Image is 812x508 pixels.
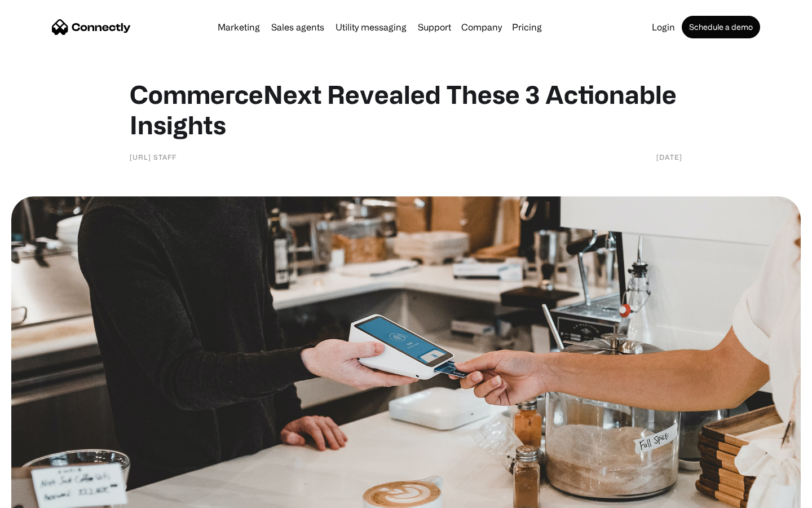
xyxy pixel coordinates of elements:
[647,23,679,32] a: Login
[130,151,176,163] div: [URL] Staff
[267,23,329,32] a: Sales agents
[413,23,456,32] a: Support
[331,23,411,32] a: Utility messaging
[507,23,546,32] a: Pricing
[130,79,682,140] h1: CommerceNext Revealed These 3 Actionable Insights
[656,151,682,163] div: [DATE]
[23,488,68,504] ul: Language list
[213,23,264,32] a: Marketing
[682,16,760,38] a: Schedule a demo
[461,19,502,35] div: Company
[11,488,68,504] aside: Language selected: English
